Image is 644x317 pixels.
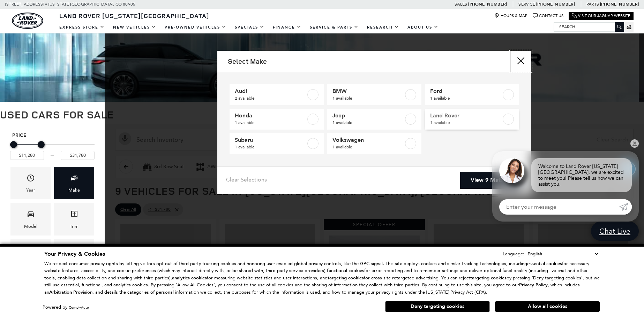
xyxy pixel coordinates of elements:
[586,2,599,7] span: Parts
[519,282,548,288] u: Privacy Policy
[27,208,35,222] span: Model
[430,88,501,95] span: Ford
[327,268,364,274] strong: functional cookies
[332,119,404,126] span: 1 available
[332,88,404,95] span: BMW
[470,275,507,281] strong: targeting cookies
[619,199,632,215] a: Submit
[54,167,94,199] div: MakeMake
[554,23,624,31] input: Search
[455,2,467,7] span: Sales
[385,301,490,312] button: Deny targeting cookies
[10,203,51,235] div: ModelModel
[430,119,501,126] span: 1 available
[10,139,95,160] div: Price
[499,158,524,183] img: Agent profile photo
[12,13,43,29] a: land-rover
[230,109,324,130] a: Honda1 available
[328,275,364,281] strong: targeting cookies
[572,13,630,18] a: Visit Our Jaguar Website
[327,109,421,130] a: Jeep1 available
[26,186,35,194] div: Year
[44,250,105,258] span: Your Privacy & Cookies
[12,132,92,139] h5: Price
[172,275,207,281] strong: analytics cookies
[600,1,639,7] a: [PHONE_NUMBER]
[55,21,109,33] a: EXPRESS STORE
[24,223,37,230] div: Model
[327,84,421,105] a: BMW1 available
[44,260,600,296] p: We respect consumer privacy rights by letting visitors opt out of third-party tracking cookies an...
[70,172,78,186] span: Make
[59,11,209,20] span: Land Rover [US_STATE][GEOGRAPHIC_DATA]
[460,172,523,189] a: View 9 Matches
[518,2,535,7] span: Service
[503,252,524,256] div: Language:
[526,250,600,258] select: Language Select
[231,21,269,33] a: Specials
[235,88,306,95] span: Audi
[332,137,404,144] span: Volkswagen
[591,222,639,241] a: Chat Live
[363,21,403,33] a: Research
[69,305,89,310] a: ComplyAuto
[332,112,404,119] span: Jeep
[230,133,324,154] a: Subaru1 available
[425,84,519,105] a: Ford1 available
[5,2,135,7] a: [STREET_ADDRESS] • [US_STATE][GEOGRAPHIC_DATA], CO 80905
[531,158,632,192] div: Welcome to Land Rover [US_STATE][GEOGRAPHIC_DATA], we are excited to meet you! Please tell us how...
[38,141,45,148] div: Maximum Price
[226,176,267,185] a: Clear Selections
[468,1,507,7] a: [PHONE_NUMBER]
[495,301,600,312] button: Allow all cookies
[12,13,43,29] img: Land Rover
[10,167,51,199] div: YearYear
[70,208,78,222] span: Trim
[54,203,94,235] div: TrimTrim
[68,186,80,194] div: Make
[160,21,231,33] a: Pre-Owned Vehicles
[235,144,306,150] span: 1 available
[430,112,501,119] span: Land Rover
[54,239,94,271] div: FueltypeFueltype
[55,21,443,33] nav: Main Navigation
[49,289,92,295] strong: Arbitration Provision
[403,21,443,33] a: About Us
[70,223,78,230] div: Trim
[228,57,267,65] h2: Select Make
[494,13,527,18] a: Hours & Map
[10,151,44,160] input: Minimum
[533,13,563,18] a: Contact Us
[61,151,95,160] input: Maximum
[332,95,404,102] span: 1 available
[430,95,501,102] span: 1 available
[332,144,404,150] span: 1 available
[43,305,89,310] div: Powered by
[327,133,421,154] a: Volkswagen1 available
[527,261,562,267] strong: essential cookies
[235,95,306,102] span: 2 available
[596,226,634,236] span: Chat Live
[10,141,17,148] div: Minimum Price
[230,84,324,105] a: Audi2 available
[235,119,306,126] span: 1 available
[235,112,306,119] span: Honda
[499,199,619,215] input: Enter your message
[306,21,363,33] a: Service & Parts
[536,1,575,7] a: [PHONE_NUMBER]
[109,21,160,33] a: New Vehicles
[10,239,51,271] div: FeaturesFeatures
[425,109,519,130] a: Land Rover1 available
[27,172,35,186] span: Year
[269,21,306,33] a: Finance
[235,137,306,144] span: Subaru
[55,11,214,20] a: Land Rover [US_STATE][GEOGRAPHIC_DATA]
[510,51,531,72] button: Close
